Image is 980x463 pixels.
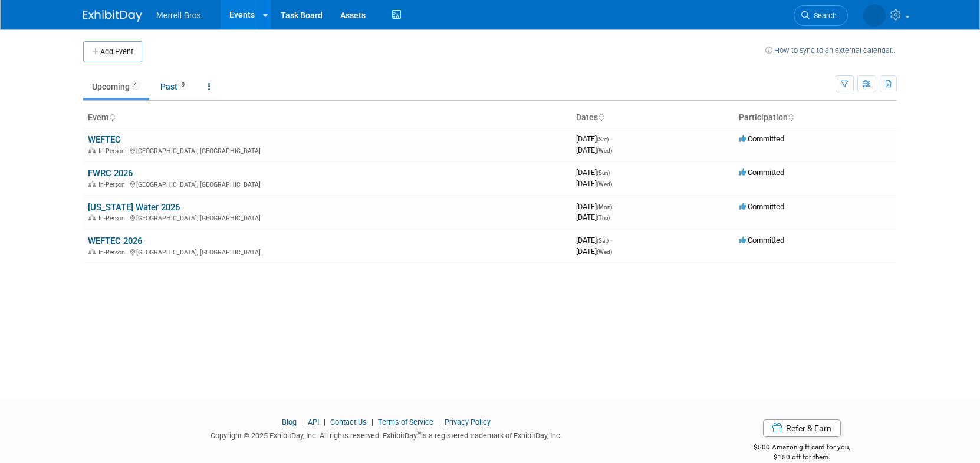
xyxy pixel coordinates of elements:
[707,435,897,462] div: $500 Amazon gift card for you,
[598,113,604,122] a: Sort by Start Date
[863,4,886,27] img: Brian Hertzog
[88,181,96,187] img: In-Person Event
[739,202,784,211] span: Committed
[88,147,96,153] img: In-Person Event
[282,418,297,426] a: Blog
[88,213,567,222] div: [GEOGRAPHIC_DATA], [GEOGRAPHIC_DATA]
[369,418,376,426] span: |
[597,147,612,154] span: (Wed)
[88,179,567,188] div: [GEOGRAPHIC_DATA], [GEOGRAPHIC_DATA]
[707,452,897,462] div: $150 off for them.
[130,81,140,90] span: 4
[435,418,443,426] span: |
[794,5,848,26] a: Search
[98,249,129,256] span: In-Person
[156,11,203,20] span: Merrell Bros.
[576,247,612,256] span: [DATE]
[88,145,567,155] div: [GEOGRAPHIC_DATA], [GEOGRAPHIC_DATA]
[788,113,794,122] a: Sort by Participation Type
[739,236,784,244] span: Committed
[98,214,129,222] span: In-Person
[445,418,491,426] a: Privacy Policy
[597,214,610,221] span: (Thu)
[152,75,197,98] a: Past9
[597,170,610,176] span: (Sun)
[378,418,433,426] a: Terms of Service
[576,202,616,211] span: [DATE]
[321,418,328,426] span: |
[739,134,784,143] span: Committed
[88,247,567,256] div: [GEOGRAPHIC_DATA], [GEOGRAPHIC_DATA]
[83,75,149,98] a: Upcoming4
[83,108,571,128] th: Event
[417,430,421,436] sup: ®
[614,202,616,211] span: -
[597,204,612,210] span: (Mon)
[298,418,306,426] span: |
[308,418,319,426] a: API
[88,249,96,254] img: In-Person Event
[576,145,612,154] span: [DATE]
[610,134,612,143] span: -
[178,81,188,90] span: 9
[109,113,115,122] a: Sort by Event Name
[765,46,897,55] a: How to sync to an external calendar...
[88,214,96,220] img: In-Person Event
[597,237,609,244] span: (Sat)
[576,134,612,143] span: [DATE]
[611,168,613,177] span: -
[83,428,689,441] div: Copyright © 2025 ExhibitDay, Inc. All rights reserved. ExhibitDay is a registered trademark of Ex...
[597,181,612,187] span: (Wed)
[734,108,897,128] th: Participation
[83,10,142,22] img: ExhibitDay
[739,168,784,177] span: Committed
[88,236,142,246] a: WEFTEC 2026
[576,213,610,221] span: [DATE]
[810,11,837,20] span: Search
[571,108,734,128] th: Dates
[597,136,609,143] span: (Sat)
[576,168,613,177] span: [DATE]
[88,134,121,145] a: WEFTEC
[98,181,129,188] span: In-Person
[763,419,841,437] a: Refer & Earn
[98,147,129,155] span: In-Person
[576,179,612,188] span: [DATE]
[610,236,612,244] span: -
[88,202,180,213] a: [US_STATE] Water 2026
[576,236,612,244] span: [DATE]
[597,249,612,255] span: (Wed)
[330,418,367,426] a: Contact Us
[88,168,133,178] a: FWRC 2026
[83,41,142,62] button: Add Event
